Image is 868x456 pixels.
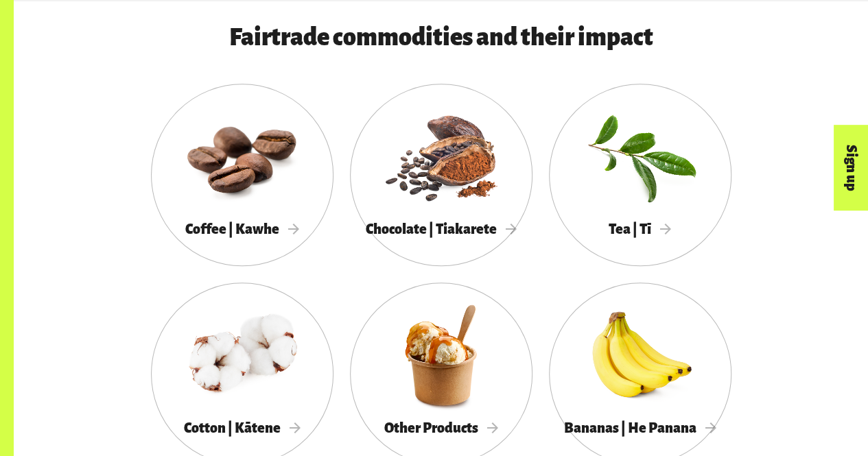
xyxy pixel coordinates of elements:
span: Chocolate | Tiakarete [366,221,517,237]
a: Chocolate | Tiakarete [350,84,532,266]
a: Tea | Tī [549,84,731,266]
span: Coffee | Kawhe [185,221,299,237]
span: Tea | Tī [609,221,671,237]
span: Other Products [384,420,498,435]
span: Cotton | Kātene [184,420,301,435]
span: Bananas | He Panana [564,420,716,435]
a: Coffee | Kawhe [151,84,333,266]
h3: Fairtrade commodities and their impact [124,25,759,51]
